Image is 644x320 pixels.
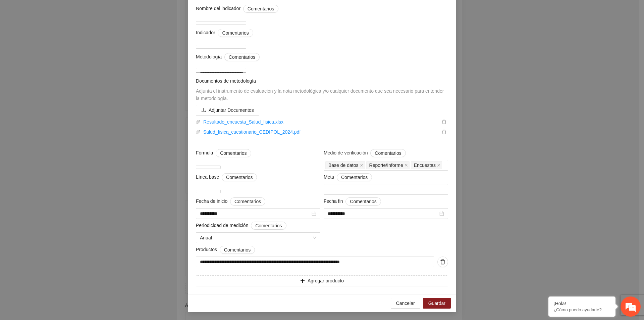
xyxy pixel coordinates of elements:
span: Fecha de inicio [196,197,265,205]
span: delete [440,120,448,124]
span: plus [300,278,305,284]
div: ¡Hola! [553,301,610,306]
span: Agregar producto [308,277,344,284]
button: delete [440,128,448,136]
span: Productos [196,246,255,254]
span: close [437,164,440,167]
span: Guardar [428,300,445,307]
button: Indicador [218,29,253,37]
button: uploadAdjuntar Documentos [196,105,259,116]
textarea: Escriba su mensaje y pulse “Intro” [3,183,128,207]
span: Reporte/Informe [366,161,410,169]
span: Nombre del indicador [196,5,278,13]
span: Comentarios [226,174,253,181]
span: close [405,164,408,167]
span: paper-clip [196,120,201,124]
button: Cancelar [391,298,420,309]
span: paper-clip [196,130,201,134]
span: Comentarios [220,149,247,157]
span: delete [438,259,448,265]
button: plusAgregar producto [196,275,448,286]
span: Encuestas [414,162,436,169]
span: Comentarios [229,53,255,61]
button: Nombre del indicador [243,5,278,13]
span: Reporte/Informe [369,162,403,169]
span: Periodicidad de medición [196,222,286,230]
div: Minimizar ventana de chat en vivo [110,3,126,19]
span: Metodología [196,53,260,61]
span: Encuestas [411,161,442,169]
button: Medio de verificación [370,149,406,157]
a: Salud_fisica_cuestionario_CEDIPOL_2024.pdf [201,128,440,136]
button: Fórmula [216,149,251,157]
span: upload [201,108,206,113]
span: uploadAdjuntar Documentos [196,107,259,113]
span: Comentarios [234,198,261,205]
div: Chatee con nosotros ahora [35,34,113,43]
span: Base de datos [325,161,365,169]
span: Línea base [196,173,257,181]
span: Adjunta el instrumento de evaluación y la nota metodológica y/o cualquier documento que sea neces... [196,88,444,101]
button: Metodología [224,53,260,61]
span: Medio de verificación [324,149,406,157]
button: Fecha de inicio [230,197,265,205]
button: Fecha fin [345,197,381,205]
button: delete [437,257,448,267]
span: Estamos en línea. [39,90,93,157]
span: Fecha fin [324,197,381,205]
span: Cancelar [396,300,415,307]
span: Documentos de metodología [196,78,256,84]
span: Comentarios [222,29,249,37]
span: Comentarios [248,5,274,12]
a: Resultado_encuesta_Salud_fisica.xlsx [201,118,440,126]
button: Productos [220,246,255,254]
span: Fórmula [196,149,251,157]
span: delete [440,130,448,134]
span: Comentarios [375,149,401,157]
p: ¿Cómo puedo ayudarte? [553,307,610,312]
button: Meta [337,173,372,181]
span: Comentarios [224,246,251,254]
button: Periodicidad de medición [251,222,286,230]
span: close [360,164,363,167]
span: Comentarios [350,198,376,205]
span: Adjuntar Documentos [209,106,254,114]
button: Línea base [222,173,257,181]
span: Comentarios [255,222,282,229]
button: Guardar [423,298,451,309]
span: Base de datos [328,162,359,169]
span: Comentarios [341,174,368,181]
span: Indicador [196,29,253,37]
span: Anual [200,233,316,243]
button: delete [440,118,448,126]
span: Meta [324,173,372,181]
